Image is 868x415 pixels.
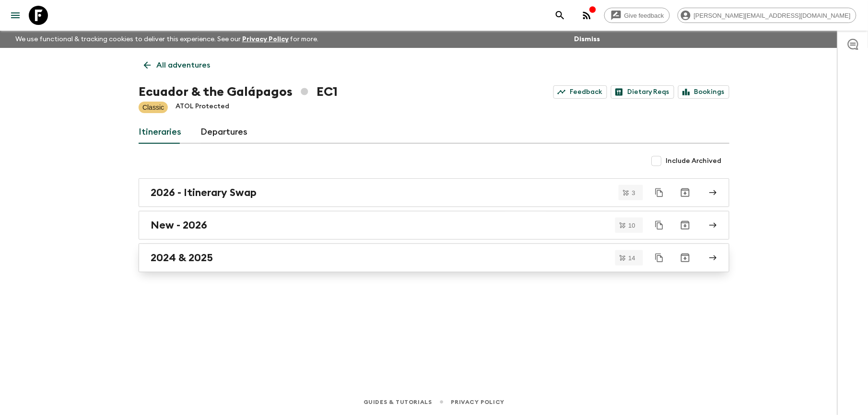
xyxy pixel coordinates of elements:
span: Give feedback [619,12,669,19]
p: We use functional & tracking cookies to deliver this experience. See our for more. [12,31,323,48]
a: Feedback [553,85,607,99]
a: Bookings [678,85,729,99]
span: [PERSON_NAME][EMAIL_ADDRESS][DOMAIN_NAME] [689,12,856,19]
button: Duplicate [651,184,668,201]
a: New - 2026 [139,211,729,240]
button: Duplicate [651,249,668,266]
span: Include Archived [666,156,722,166]
button: Archive [676,183,695,202]
button: Dismiss [572,33,602,46]
h2: 2024 & 2025 [151,252,213,264]
span: 10 [623,222,641,229]
a: Dietary Reqs [611,85,674,99]
h2: 2026 - Itinerary Swap [151,186,257,199]
button: Duplicate [651,217,668,234]
p: All adventures [156,59,210,71]
p: Classic [142,103,164,112]
div: [PERSON_NAME][EMAIL_ADDRESS][DOMAIN_NAME] [678,8,856,23]
a: Departures [200,121,247,144]
a: Guides & Tutorials [364,397,432,407]
a: 2024 & 2025 [139,243,729,272]
p: ATOL Protected [176,102,229,113]
a: All adventures [139,56,215,75]
span: 3 [626,190,641,196]
a: Itineraries [139,121,181,144]
span: 14 [623,255,641,261]
button: menu [6,6,25,25]
button: search adventures [551,6,570,25]
a: Privacy Policy [242,36,289,43]
a: Give feedback [604,8,670,23]
button: Archive [676,248,695,267]
h1: Ecuador & the Galápagos EC1 [139,82,338,102]
a: 2026 - Itinerary Swap [139,178,729,207]
a: Privacy Policy [451,397,504,407]
h2: New - 2026 [151,219,207,231]
button: Archive [676,216,695,235]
